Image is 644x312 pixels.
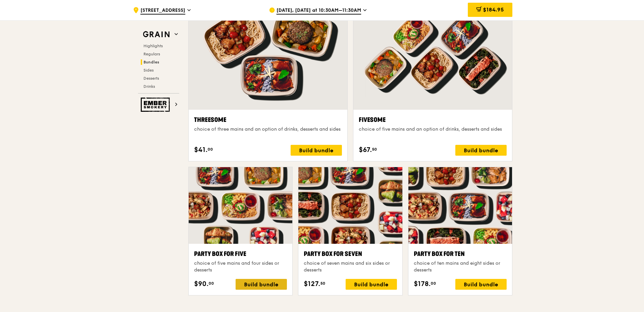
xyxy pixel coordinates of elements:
div: choice of seven mains and six sides or desserts [304,260,397,274]
div: Build bundle [291,145,342,156]
span: Regulars [143,52,160,56]
span: 00 [209,281,214,286]
div: Fivesome [359,115,507,125]
div: choice of three mains and an option of drinks, desserts and sides [194,126,342,133]
span: [STREET_ADDRESS] [140,7,185,15]
span: $127. [304,279,320,289]
div: choice of five mains and four sides or desserts [194,260,287,274]
div: Party Box for Seven [304,249,397,259]
div: choice of ten mains and eight sides or desserts [414,260,507,274]
div: Threesome [194,115,342,125]
img: Ember Smokery web logo [141,98,172,112]
span: 50 [320,281,325,286]
span: Desserts [143,76,159,81]
span: 00 [431,281,436,286]
div: Build bundle [455,145,507,156]
div: Build bundle [346,279,397,290]
div: Party Box for Five [194,249,287,259]
div: Build bundle [236,279,287,290]
span: 00 [208,147,213,152]
span: $184.95 [483,6,504,13]
span: Drinks [143,84,155,89]
div: choice of five mains and an option of drinks, desserts and sides [359,126,507,133]
span: $178. [414,279,431,289]
div: Party Box for Ten [414,249,507,259]
span: Bundles [143,60,159,64]
div: Build bundle [455,279,507,290]
span: $67. [359,145,372,155]
span: 50 [372,147,377,152]
span: $90. [194,279,209,289]
span: $41. [194,145,208,155]
span: Highlights [143,44,163,48]
span: [DATE], [DATE] at 10:30AM–11:30AM [276,7,361,15]
span: Sides [143,68,154,73]
img: Grain web logo [141,28,172,41]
